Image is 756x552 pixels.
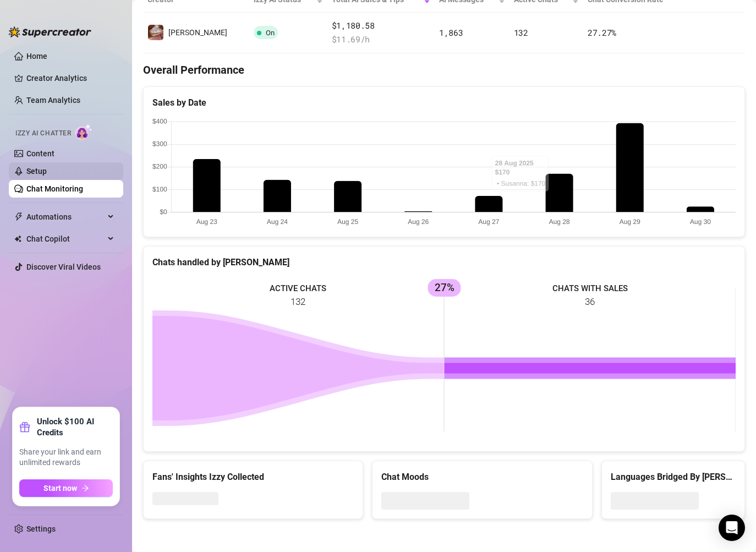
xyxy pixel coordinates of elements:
[148,25,163,40] img: Susanna
[14,235,21,243] img: Chat Copilot
[26,69,114,87] a: Creator Analytics
[26,208,105,226] span: Automations
[81,484,89,492] span: arrow-right
[15,128,71,139] span: Izzy AI Chatter
[19,422,30,433] span: gift
[611,470,736,484] div: Languages Bridged By [PERSON_NAME]
[26,167,47,176] a: Setup
[332,33,430,46] span: $ 11.69 /h
[26,52,47,61] a: Home
[152,470,354,484] div: Fans' Insights Izzy Collected
[143,62,745,78] h4: Overall Performance
[381,470,583,484] div: Chat Moods
[439,27,463,38] span: 1,863
[514,27,528,38] span: 132
[266,29,275,37] span: On
[37,416,113,438] strong: Unlock $100 AI Credits
[26,524,56,533] a: Settings
[168,28,227,37] span: [PERSON_NAME]
[152,255,736,269] div: Chats handled by [PERSON_NAME]
[332,19,430,32] span: $1,180.58
[26,230,105,248] span: Chat Copilot
[9,26,91,37] img: logo-BBDzfeDw.svg
[19,479,113,497] button: Start nowarrow-right
[75,124,92,140] img: AI Chatter
[26,96,80,105] a: Team Analytics
[26,184,83,193] a: Chat Monitoring
[14,212,23,221] span: thunderbolt
[719,515,745,541] div: Open Intercom Messenger
[26,263,101,271] a: Discover Viral Videos
[588,27,616,38] span: 27.27 %
[26,149,54,158] a: Content
[43,484,77,493] span: Start now
[19,447,113,468] span: Share your link and earn unlimited rewards
[152,96,736,110] div: Sales by Date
